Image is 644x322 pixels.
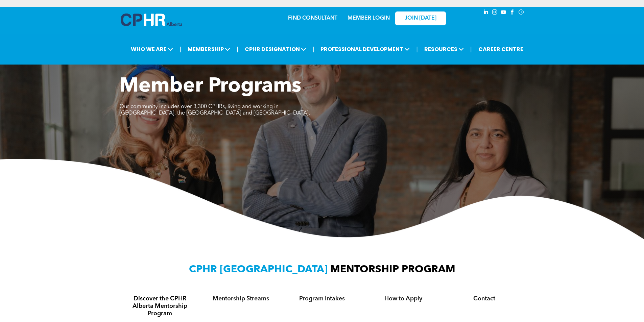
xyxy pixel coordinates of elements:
a: CAREER CENTRE [476,43,525,55]
h4: Program Intakes [288,295,357,302]
a: FIND CONSULTANT [288,16,337,21]
span: MEMBERSHIP [186,43,232,55]
a: JOIN [DATE] [395,11,446,25]
a: facebook [509,8,516,18]
span: Our community includes over 3,300 CPHRs, living and working in [GEOGRAPHIC_DATA], the [GEOGRAPHIC... [119,104,310,116]
h4: Mentorship Streams [207,295,276,302]
a: linkedin [482,8,490,18]
a: MEMBER LOGIN [348,16,390,21]
span: PROFESSIONAL DEVELOPMENT [318,43,412,55]
span: WHO WE ARE [129,43,175,55]
span: CPHR DESIGNATION [243,43,308,55]
img: A blue and white logo for cp alberta [121,14,182,26]
span: Member Programs [119,76,301,97]
a: youtube [500,8,507,18]
li: | [313,42,314,56]
li: | [237,42,238,56]
a: instagram [491,8,499,18]
li: | [180,42,181,56]
li: | [416,42,418,56]
span: MENTORSHIP PROGRAM [330,265,455,275]
h4: How to Apply [369,295,438,302]
span: RESOURCES [422,43,466,55]
h4: Contact [450,295,519,302]
li: | [470,42,472,56]
span: JOIN [DATE] [405,15,436,22]
a: Social network [518,8,525,18]
h4: Discover the CPHR Alberta Mentorship Program [125,295,194,317]
span: CPHR [GEOGRAPHIC_DATA] [189,265,328,275]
